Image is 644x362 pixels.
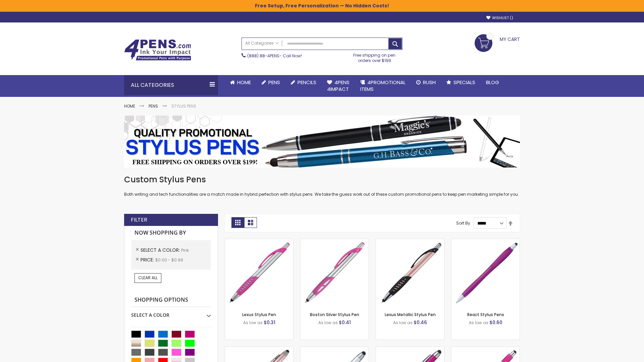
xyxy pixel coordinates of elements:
[423,79,436,86] span: Rush
[247,53,279,59] a: (888) 88-4PENS
[131,216,147,224] strong: Filter
[486,79,499,86] span: Blog
[135,273,161,283] a: Clear All
[285,75,322,90] a: Pencils
[247,53,302,59] span: - Call Now!
[414,319,427,326] span: $0.46
[318,320,338,325] span: As low as
[231,217,244,228] strong: Grid
[298,79,316,86] span: Pencils
[310,312,359,317] a: Boston Silver Stylus Pen
[327,79,350,93] span: 4Pens 4impact
[489,319,502,326] span: $0.60
[155,257,183,263] span: $0.00 - $0.99
[141,256,155,263] span: Price
[124,116,520,168] img: Stylus Pens
[355,75,411,97] a: 4PROMOTIONALITEMS
[237,79,251,86] span: Home
[346,50,403,63] div: Free shipping on pen orders over $199
[225,347,293,352] a: Lory Metallic Stylus Pen-Pink
[486,15,513,20] a: Wishlist
[301,239,369,307] img: Boston Silver Stylus Pen-Pink
[138,275,158,281] span: Clear All
[141,247,181,253] span: Select A Color
[124,174,520,185] h1: Custom Stylus Pens
[301,239,369,244] a: Boston Silver Stylus Pen-Pink
[301,347,369,352] a: Silver Cool Grip Stylus Pen-Pink
[451,239,520,244] a: React Stylus Pens-Pink
[171,103,196,109] strong: Stylus Pens
[131,307,211,318] div: Select A Color
[467,312,504,317] a: React Stylus Pens
[268,79,280,86] span: Pens
[181,247,189,253] span: Pink
[256,75,285,90] a: Pens
[225,239,293,244] a: Lexus Stylus Pen-Pink
[376,239,444,307] img: Lexus Metallic Stylus Pen-Pink
[225,239,293,307] img: Lexus Stylus Pen-Pink
[453,79,475,86] span: Specials
[243,320,263,325] span: As low as
[376,239,444,244] a: Lexus Metallic Stylus Pen-Pink
[322,75,355,97] a: 4Pens4impact
[339,319,351,326] span: $0.41
[456,220,470,226] label: Sort By
[242,38,282,49] a: All Categories
[245,41,279,46] span: All Categories
[360,79,406,93] span: 4PROMOTIONAL ITEMS
[376,347,444,352] a: Metallic Cool Grip Stylus Pen-Pink
[124,103,135,109] a: Home
[225,75,256,90] a: Home
[242,312,276,317] a: Lexus Stylus Pen
[149,103,158,109] a: Pens
[481,75,504,90] a: Blog
[411,75,441,90] a: Rush
[264,319,275,326] span: $0.31
[124,75,218,95] div: All Categories
[451,239,520,307] img: React Stylus Pens-Pink
[451,347,520,352] a: Pearl Element Stylus Pens-Pink
[469,320,488,325] span: As low as
[131,293,211,307] strong: Shopping Options
[393,320,413,325] span: As low as
[131,226,211,240] strong: Now Shopping by
[385,312,436,317] a: Lexus Metallic Stylus Pen
[124,174,520,197] div: Both writing and tech functionalities are a match made in hybrid perfection with stylus pens. We ...
[124,39,191,61] img: 4Pens Custom Pens and Promotional Products
[441,75,481,90] a: Specials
